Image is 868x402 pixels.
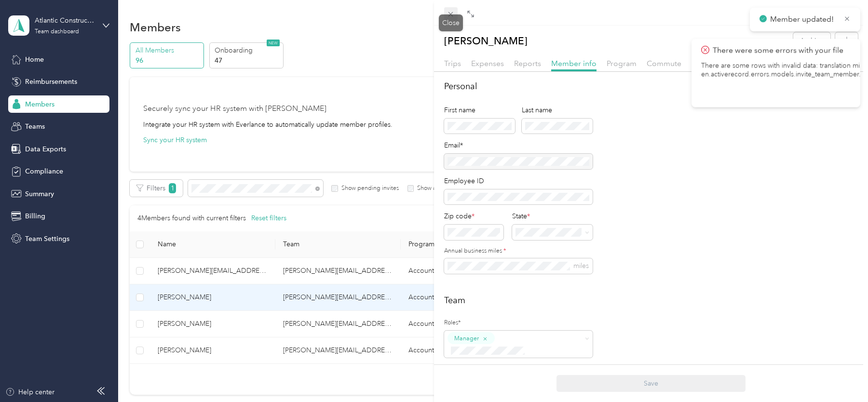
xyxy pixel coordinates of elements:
[444,80,858,93] h2: Personal
[551,59,597,68] span: Member info
[647,59,681,68] span: Commute
[814,348,868,402] iframe: Everlance-gr Chat Button Frame
[522,105,593,115] div: Last name
[454,334,479,343] span: Manager
[444,32,528,49] p: [PERSON_NAME]
[770,13,836,26] p: Member updated!
[444,176,593,186] div: Employee ID
[607,59,637,68] span: Program
[793,32,830,49] button: Archive
[471,59,504,68] span: Expenses
[439,14,463,31] div: Close
[514,59,541,68] span: Reports
[448,332,495,344] button: Manager
[444,247,593,255] label: Annual business miles
[444,211,503,221] div: Zip code
[444,294,858,307] h2: Team
[444,140,593,150] div: Email*
[512,211,593,221] div: State
[444,105,515,115] div: First name
[444,319,593,327] label: Roles*
[573,262,589,270] span: miles
[444,59,461,68] span: Trips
